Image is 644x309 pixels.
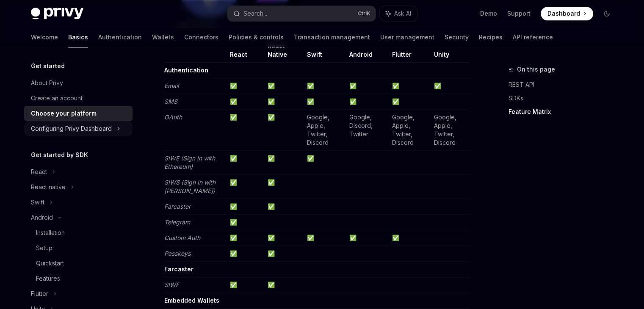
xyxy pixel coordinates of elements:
td: ✅ [345,94,388,110]
a: Features [24,271,133,286]
a: About Privy [24,75,133,91]
h5: Get started [31,61,65,71]
td: ✅ [304,230,345,246]
td: Google, Apple, Twitter, Discord [389,110,431,151]
td: ✅ [264,78,304,94]
div: Features [36,273,60,284]
a: Installation [24,225,133,240]
td: ✅ [304,151,345,175]
a: Security [445,27,469,47]
a: Basics [68,27,88,47]
span: On this page [517,64,555,74]
td: ✅ [389,230,431,246]
a: SDKs [509,91,620,105]
a: Setup [24,240,133,256]
em: Passkeys [164,250,191,257]
button: Ask AI [380,6,417,21]
div: Quickstart [36,258,64,268]
th: Flutter [389,42,431,63]
button: Toggle dark mode [600,7,614,20]
td: ✅ [264,151,304,175]
td: ✅ [304,78,345,94]
a: Choose your platform [24,106,133,121]
th: Unity [431,42,469,63]
th: React Native [264,42,304,63]
strong: Embedded Wallets [164,297,219,304]
a: Support [507,9,531,18]
span: Ctrl K [358,10,370,17]
td: ✅ [227,199,264,215]
div: Create an account [31,93,83,103]
div: Swift [31,197,44,207]
div: Choose your platform [31,108,97,119]
div: Configuring Privy Dashboard [31,124,112,134]
td: Google, Apple, Twitter, Discord [431,110,469,151]
td: ✅ [227,110,264,151]
td: ✅ [227,215,264,230]
td: Google, Discord, Twitter [345,110,388,151]
a: Create an account [24,91,133,106]
th: Android [345,42,388,63]
div: Setup [36,243,53,253]
td: ✅ [264,175,304,199]
em: Farcaster [164,203,191,210]
td: ✅ [264,94,304,110]
td: ✅ [431,78,469,94]
a: Transaction management [294,27,370,47]
a: Wallets [152,27,174,47]
em: Telegram [164,218,190,226]
a: Authentication [98,27,142,47]
th: React [227,42,264,63]
td: ✅ [227,94,264,110]
div: About Privy [31,78,63,88]
strong: Farcaster [164,265,193,273]
td: Google, Apple, Twitter, Discord [304,110,345,151]
span: Ask AI [394,9,411,18]
td: ✅ [264,230,304,246]
span: Dashboard [547,9,580,18]
td: ✅ [227,151,264,175]
td: ✅ [304,94,345,110]
h5: Get started by SDK [31,150,88,160]
a: Demo [480,9,497,18]
a: Quickstart [24,256,133,271]
a: API reference [513,27,553,47]
div: Installation [36,228,65,238]
td: ✅ [264,277,304,293]
td: ✅ [264,246,304,262]
td: ✅ [345,78,388,94]
a: Feature Matrix [509,105,620,119]
div: React [31,167,47,177]
em: SIWF [164,281,179,288]
div: Flutter [31,289,48,299]
div: Search... [243,8,267,19]
em: Email [164,82,179,89]
td: ✅ [227,175,264,199]
em: SIWS (Sign In with [PERSON_NAME]) [164,179,216,194]
td: ✅ [389,94,431,110]
td: ✅ [227,78,264,94]
td: ✅ [227,277,264,293]
a: Welcome [31,27,58,47]
em: OAuth [164,113,182,121]
a: Dashboard [541,7,593,20]
em: Custom Auth [164,234,200,241]
a: REST API [509,78,620,91]
a: Connectors [184,27,218,47]
td: ✅ [264,199,304,215]
td: ✅ [264,110,304,151]
td: ✅ [345,230,388,246]
a: Policies & controls [229,27,284,47]
a: Recipes [479,27,503,47]
img: dark logo [31,8,83,19]
div: React native [31,182,66,192]
th: Swift [304,42,345,63]
td: ✅ [389,78,431,94]
div: Android [31,212,53,223]
a: User management [380,27,434,47]
strong: Authentication [164,66,208,74]
em: SIWE (Sign In with Ethereum) [164,154,215,170]
td: ✅ [227,246,264,262]
em: SMS [164,98,177,105]
button: Search...CtrlK [227,6,376,21]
